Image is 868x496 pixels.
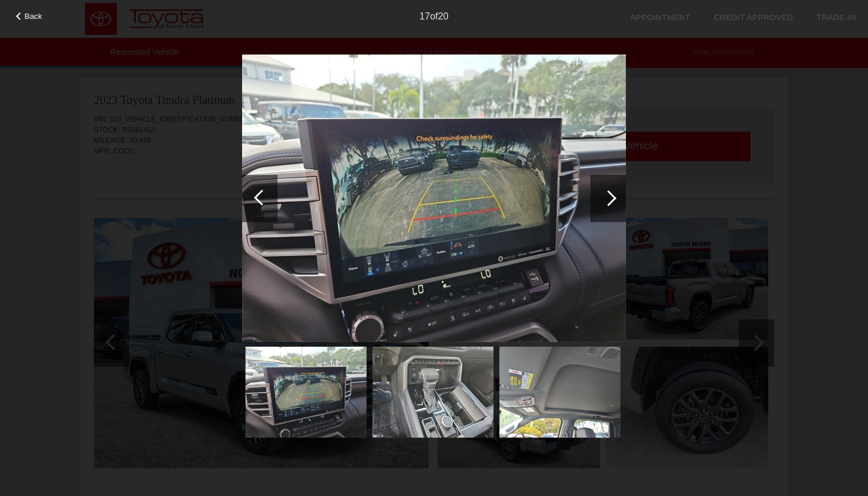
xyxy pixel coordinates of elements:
img: 1058bc4411385773c6eee94499066347x.jpg [242,54,626,342]
span: 17 [420,11,430,21]
img: 1058bc4411385773c6eee94499066347x.jpg [246,347,367,438]
span: 20 [438,11,449,21]
a: Trade-In [817,13,856,22]
a: Credit Approved [714,13,793,22]
span: Back [25,12,43,21]
img: 7dc08ed8aebaeed52a18f6c66848ec03x.jpg [373,347,494,438]
a: Appointment [630,13,690,22]
img: 9117251984f67ce1cd7872c99b540f61x.jpg [500,347,621,438]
